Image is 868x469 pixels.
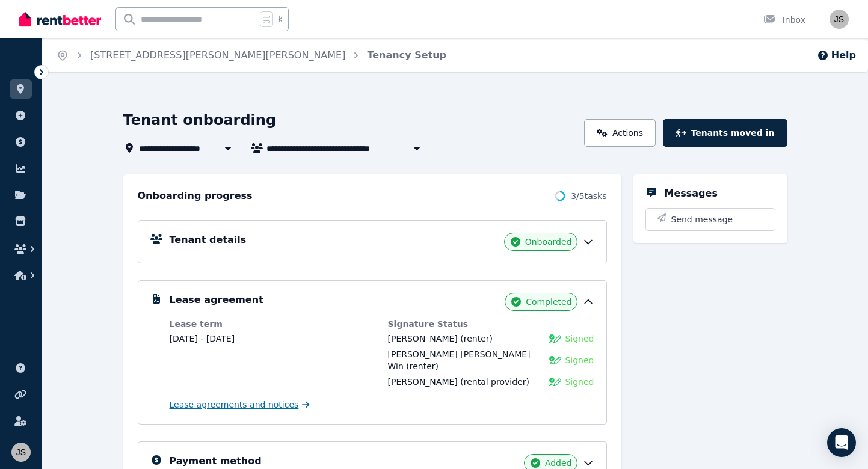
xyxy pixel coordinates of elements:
[827,428,856,457] div: Open Intercom Messenger
[565,333,594,345] span: Signed
[170,318,376,330] dt: Lease term
[170,233,247,247] h5: Tenant details
[170,454,262,468] h5: Payment method
[584,119,656,147] a: Actions
[123,111,277,130] h1: Tenant onboarding
[42,38,461,72] nav: Breadcrumb
[545,457,572,469] span: Added
[170,293,263,307] h5: Lease agreement
[671,213,733,225] span: Send message
[665,186,718,201] h5: Messages
[138,189,253,203] h2: Onboarding progress
[565,354,594,366] span: Signed
[367,48,446,63] span: Tenancy Setup
[170,399,310,411] a: Lease agreements and notices
[663,119,787,147] button: Tenants moved in
[388,348,543,372] div: (renter)
[830,10,849,29] img: Jaimi-Lee Shepherd
[388,333,493,345] div: (renter)
[19,10,101,28] img: RentBetter
[388,334,458,343] span: [PERSON_NAME]
[646,209,775,230] button: Send message
[388,376,529,388] div: (rental provider)
[565,376,594,388] span: Signed
[11,443,31,462] img: Jaimi-Lee Shepherd
[388,349,531,371] span: [PERSON_NAME] [PERSON_NAME] Win
[278,14,282,24] span: k
[388,318,594,330] dt: Signature Status
[388,377,458,387] span: [PERSON_NAME]
[549,376,561,388] img: Signed Lease
[170,333,376,345] dd: [DATE] - [DATE]
[763,14,805,26] div: Inbox
[525,236,572,248] span: Onboarded
[90,49,345,61] a: [STREET_ADDRESS][PERSON_NAME][PERSON_NAME]
[549,333,561,345] img: Signed Lease
[571,190,606,202] span: 3 / 5 tasks
[817,48,856,63] button: Help
[549,354,561,366] img: Signed Lease
[170,399,299,411] span: Lease agreements and notices
[526,296,571,308] span: Completed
